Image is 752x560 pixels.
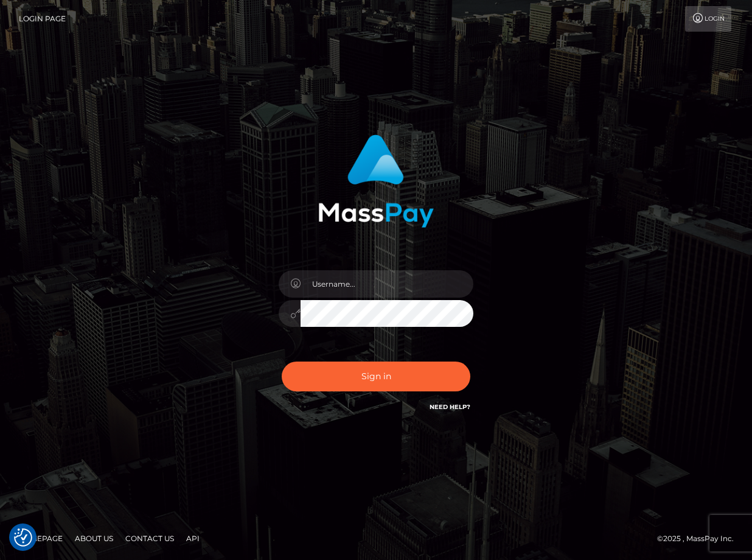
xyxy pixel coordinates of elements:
a: Login [685,6,731,32]
img: Revisit consent button [14,528,32,547]
button: Sign in [282,362,470,391]
input: Username... [301,270,473,298]
button: Consent Preferences [14,528,32,547]
a: About Us [70,529,118,548]
a: API [181,529,204,548]
img: MassPay Login [318,135,434,228]
a: Contact Us [120,529,179,548]
div: © 2025 , MassPay Inc. [657,532,743,545]
a: Homepage [13,529,68,548]
a: Login Page [19,6,66,32]
a: Need Help? [430,403,470,411]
